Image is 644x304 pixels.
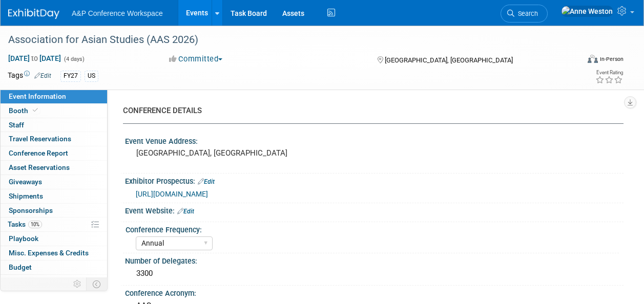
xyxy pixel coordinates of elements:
[177,208,194,215] a: Edit
[1,232,107,246] a: Playbook
[63,56,85,62] span: (4 days)
[8,54,61,63] span: [DATE] [DATE]
[33,107,38,113] i: Booth reservation complete
[9,206,53,214] span: Sponsorships
[165,54,226,64] button: Committed
[8,9,59,19] img: ExhibitDay
[9,178,42,186] span: Giveaways
[588,55,598,63] img: Format-Inperson.png
[1,218,107,231] a: Tasks10%
[1,260,107,274] a: Budget
[9,263,32,271] span: Budget
[514,10,538,17] span: Search
[60,71,81,81] div: FY27
[126,222,619,235] div: Conference Frequency:
[9,106,40,115] span: Booth
[123,105,616,116] div: CONFERENCE DETAILS
[9,163,70,171] span: Asset Reservations
[125,253,624,266] div: Number of Delegates:
[198,178,215,185] a: Edit
[125,286,624,298] div: Conference Acronym:
[9,149,68,157] span: Conference Report
[1,161,107,175] a: Asset Reservations
[9,121,24,129] span: Staff
[72,9,163,17] span: A&P Conference Workspace
[1,189,107,203] a: Shipments
[1,104,107,118] a: Booth
[9,92,66,100] span: Event Information
[1,275,107,289] a: ROI, Objectives & ROO
[30,54,39,62] span: to
[125,203,624,216] div: Event Website:
[1,204,107,218] a: Sponsorships
[385,56,513,64] span: [GEOGRAPHIC_DATA], [GEOGRAPHIC_DATA]
[1,246,107,260] a: Misc. Expenses & Credits
[599,55,624,63] div: In-Person
[87,277,108,291] td: Toggle Event Tabs
[28,221,42,228] span: 10%
[1,175,107,189] a: Giveaways
[125,134,624,146] div: Event Venue Address:
[136,190,208,198] a: [URL][DOMAIN_NAME]
[9,135,71,143] span: Travel Reservations
[534,53,624,69] div: Event Format
[9,192,43,200] span: Shipments
[561,6,613,17] img: Anne Weston
[595,70,623,75] div: Event Rating
[9,277,77,286] span: ROI, Objectives & ROO
[501,5,548,23] a: Search
[9,234,38,243] span: Playbook
[5,31,571,49] div: Association for Asian Studies (AAS 2026)
[1,90,107,103] a: Event Information
[1,132,107,146] a: Travel Reservations
[125,173,624,187] div: Exhibitor Prospectus:
[85,71,98,81] div: US
[69,277,87,291] td: Personalize Event Tab Strip
[1,118,107,132] a: Staff
[136,148,321,158] pre: [GEOGRAPHIC_DATA], [GEOGRAPHIC_DATA]
[1,146,107,160] a: Conference Report
[133,266,616,281] div: 3300
[8,70,51,82] td: Tags
[34,72,51,79] a: Edit
[8,220,42,228] span: Tasks
[9,249,89,257] span: Misc. Expenses & Credits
